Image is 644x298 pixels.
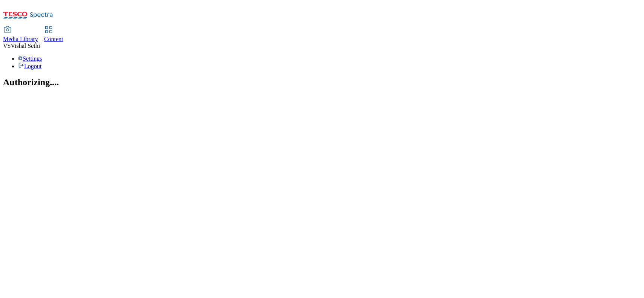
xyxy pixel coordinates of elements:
h2: Authorizing.... [3,77,641,87]
a: Settings [18,55,42,62]
span: Content [44,36,63,42]
a: Media Library [3,27,38,43]
span: VS [3,43,11,49]
a: Content [44,27,63,43]
span: Media Library [3,36,38,42]
a: Logout [18,63,41,69]
span: Vishal Sethi [11,43,40,49]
